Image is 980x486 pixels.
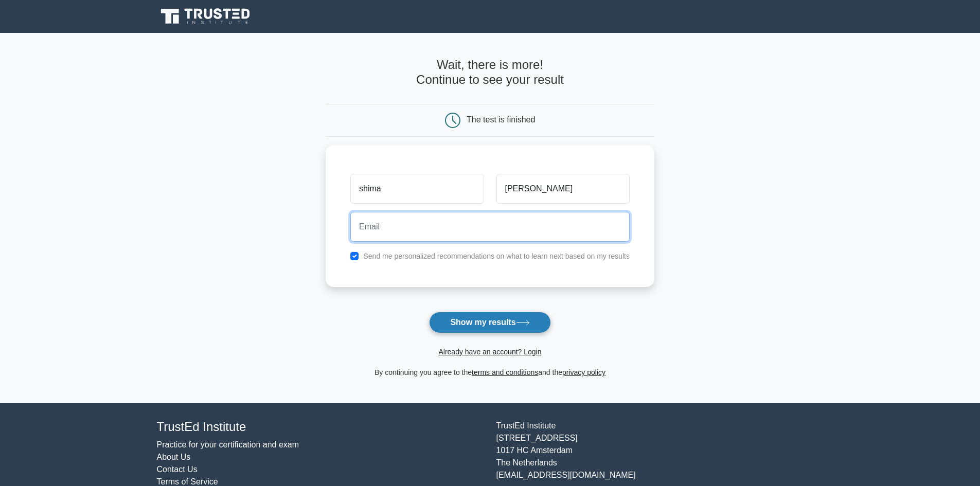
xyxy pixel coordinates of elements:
[438,348,541,356] a: Already have an account? Login
[157,465,198,474] a: Contact Us
[467,115,535,124] div: The test is finished
[350,212,630,242] input: Email
[157,477,218,486] a: Terms of Service
[350,174,484,204] input: First name
[326,58,654,87] h4: Wait, there is more! Continue to see your result
[472,368,538,376] a: terms and conditions
[157,453,191,461] a: About Us
[157,420,484,435] h4: TrustEd Institute
[429,312,550,333] button: Show my results
[562,368,605,376] a: privacy policy
[319,366,661,379] div: By continuing you agree to the and the
[157,440,299,449] a: Practice for your certification and exam
[363,252,630,260] label: Send me personalized recommendations on what to learn next based on my results
[496,174,630,204] input: Last name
